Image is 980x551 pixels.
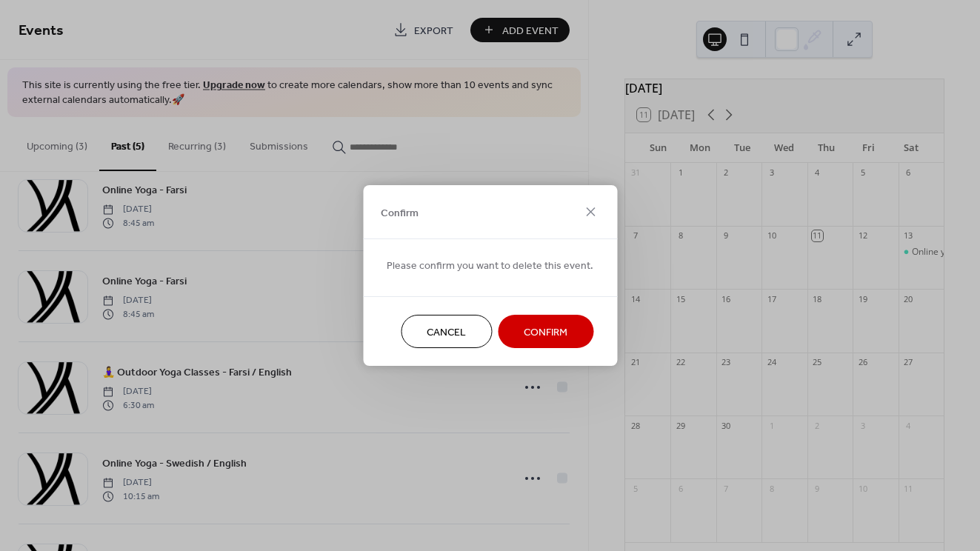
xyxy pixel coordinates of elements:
span: Confirm [524,325,567,341]
button: Confirm [498,315,593,348]
span: Confirm [381,205,419,221]
span: Please confirm you want to delete this event. [387,258,593,274]
span: Cancel [427,325,466,341]
button: Cancel [401,315,492,348]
